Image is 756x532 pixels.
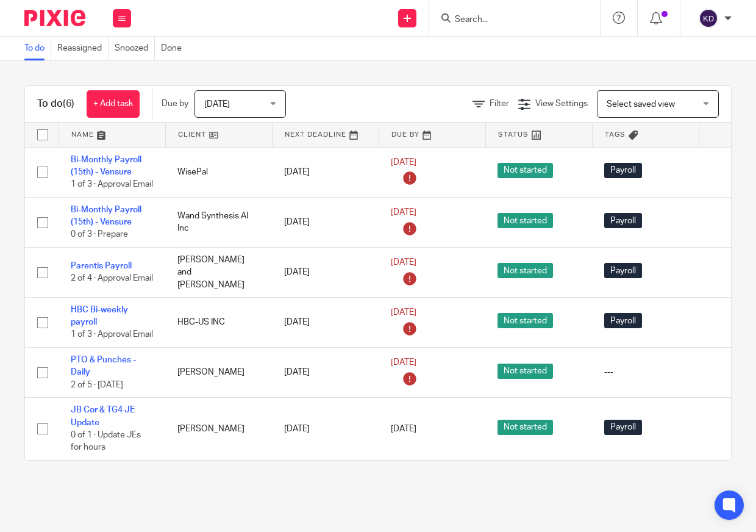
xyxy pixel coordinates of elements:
a: Bi-Monthly Payroll (15th) - Vensure [71,206,141,226]
span: Select saved view [607,100,675,109]
td: [DATE] [272,197,379,247]
td: [DATE] [272,147,379,197]
span: (6) [63,99,74,109]
span: [DATE] [391,208,416,217]
span: Payroll [604,213,642,228]
td: [DATE] [272,297,379,347]
a: PTO & Punches - Daily [71,356,136,376]
img: svg%3E [699,9,718,28]
span: Payroll [604,163,642,178]
span: View Settings [535,99,588,108]
a: JB Cor & TG4 JE Update [71,406,135,426]
a: Bi-Monthly Payroll (15th) - Vensure [71,156,141,176]
td: [DATE] [272,348,379,398]
input: Search [454,15,563,26]
img: Pixie [24,10,85,26]
span: Payroll [604,420,642,435]
span: 1 of 3 · Approval Email [71,331,153,339]
span: 1 of 3 · Approval Email [71,180,153,189]
span: [DATE] [391,359,416,367]
td: [DATE] [272,247,379,297]
td: Wand Synthesis AI Inc [165,197,272,247]
span: [DATE] [391,425,416,433]
td: [PERSON_NAME] [165,398,272,460]
div: --- [604,366,686,378]
a: Done [161,37,188,60]
span: [DATE] [391,258,416,267]
span: [DATE] [204,100,230,109]
span: Payroll [604,263,642,278]
span: Not started [497,364,553,379]
span: Not started [497,163,553,178]
a: + Add task [87,90,140,118]
span: 2 of 5 · [DATE] [71,381,123,389]
span: [DATE] [391,308,416,317]
a: Reassigned [57,37,109,60]
a: Parentis Payroll [71,262,132,270]
span: Filter [490,99,509,108]
td: [DATE] [272,398,379,460]
span: [DATE] [391,158,416,167]
span: 0 of 1 · Update JEs for hours [71,431,141,452]
span: Not started [497,313,553,328]
a: HBC Bi-weekly payroll [71,306,128,326]
p: Due by [162,98,188,110]
td: WisePal [165,147,272,197]
h1: To do [37,98,74,110]
span: Not started [497,420,553,435]
a: Snoozed [115,37,155,60]
span: Payroll [604,313,642,328]
td: [PERSON_NAME] and [PERSON_NAME] [165,247,272,297]
span: 0 of 3 · Prepare [71,231,128,239]
span: 2 of 4 · Approval Email [71,275,153,283]
td: [PERSON_NAME] [165,348,272,398]
span: Not started [497,263,553,278]
td: HBC-US INC [165,297,272,347]
span: Not started [497,213,553,228]
a: To do [24,37,51,60]
span: Tags [605,131,626,138]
